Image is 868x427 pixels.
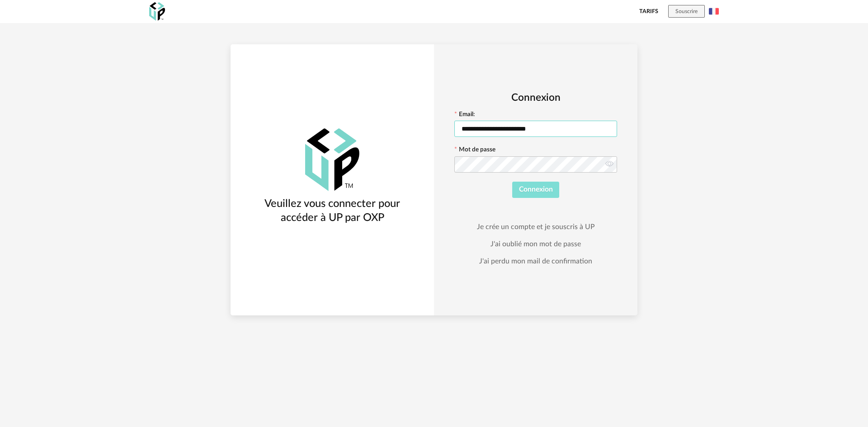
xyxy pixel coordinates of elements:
[454,147,495,155] label: Mot de passe
[479,257,592,266] a: J'ai perdu mon mail de confirmation
[454,112,475,120] label: Email:
[519,186,553,193] span: Connexion
[247,197,418,225] h3: Veuillez vous connecter pour accéder à UP par OXP
[149,2,165,21] img: OXP
[709,6,719,16] img: fr
[305,128,359,191] img: OXP
[512,182,560,198] button: Connexion
[477,222,594,231] a: Je crée un compte et je souscris à UP
[668,5,705,18] button: Souscrire
[454,91,617,104] h2: Connexion
[491,239,581,249] a: J'ai oublié mon mot de passe
[675,9,698,14] span: Souscrire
